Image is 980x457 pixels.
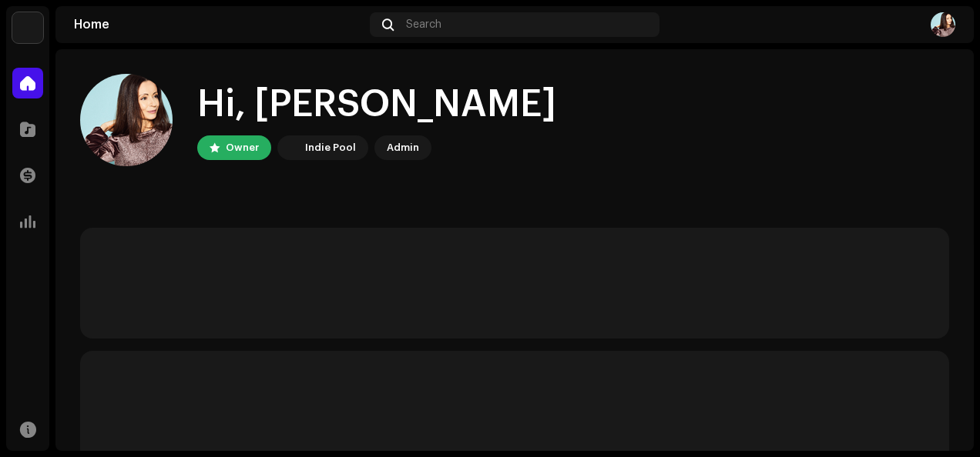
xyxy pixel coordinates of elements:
img: 190830b2-3b53-4b0d-992c-d3620458de1d [280,138,299,157]
div: Owner [226,138,259,157]
span: Search [406,18,441,31]
div: Indie Pool [305,138,356,157]
div: Admin [387,138,419,157]
div: Hi, [PERSON_NAME] [197,80,556,129]
img: 190830b2-3b53-4b0d-992c-d3620458de1d [12,12,43,43]
div: Home [74,18,364,31]
img: aebbde68-4f3d-4874-8b0c-fa2a3d0ffc29 [931,12,955,37]
img: aebbde68-4f3d-4874-8b0c-fa2a3d0ffc29 [80,74,173,166]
